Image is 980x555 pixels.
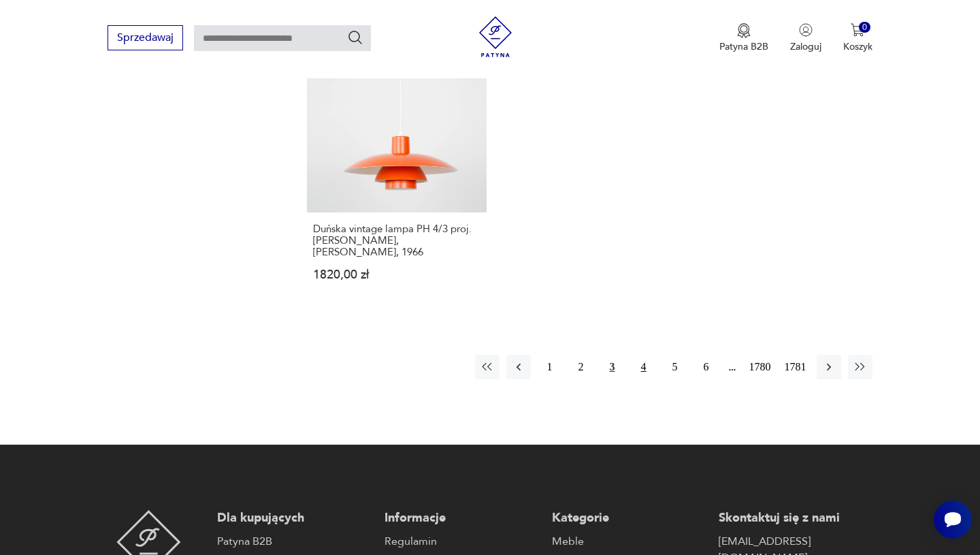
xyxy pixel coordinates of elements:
a: Duńska vintage lampa PH 4/3 proj. Poul Henningsen, Louis Poulsen, 1966Duńska vintage lampa PH 4/3... [307,33,486,307]
img: Patyna - sklep z meblami i dekoracjami vintage [475,16,516,57]
p: Kategorie [552,510,706,526]
button: 1781 [781,355,810,379]
a: Regulamin [385,533,538,550]
div: 0 [859,22,870,33]
p: 1820,00 zł [313,269,480,281]
p: Zaloguj [790,40,821,53]
p: Patyna B2B [719,40,768,53]
button: 0Koszyk [843,23,872,53]
button: 1 [538,355,562,379]
iframe: Smartsupp widget button [934,501,972,539]
a: Sprzedawaj [108,34,183,44]
p: Skontaktuj się z nami [719,510,872,526]
p: Koszyk [843,40,872,53]
p: Dla kupujących [217,510,371,526]
a: Meble [552,533,706,550]
button: Zaloguj [790,23,821,53]
button: 2 [569,355,593,379]
button: 3 [600,355,625,379]
img: Ikona koszyka [851,23,864,37]
p: Informacje [385,510,538,526]
button: 6 [694,355,719,379]
button: 5 [663,355,687,379]
button: Szukaj [347,29,363,46]
a: Patyna B2B [217,533,371,550]
button: Patyna B2B [719,23,768,53]
img: Ikona medalu [737,23,751,38]
button: Sprzedawaj [108,25,183,50]
a: Ikona medaluPatyna B2B [719,23,768,53]
button: 1780 [746,355,774,379]
button: 4 [632,355,656,379]
img: Ikonka użytkownika [799,23,813,37]
h3: Duńska vintage lampa PH 4/3 proj. [PERSON_NAME], [PERSON_NAME], 1966 [313,223,480,258]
